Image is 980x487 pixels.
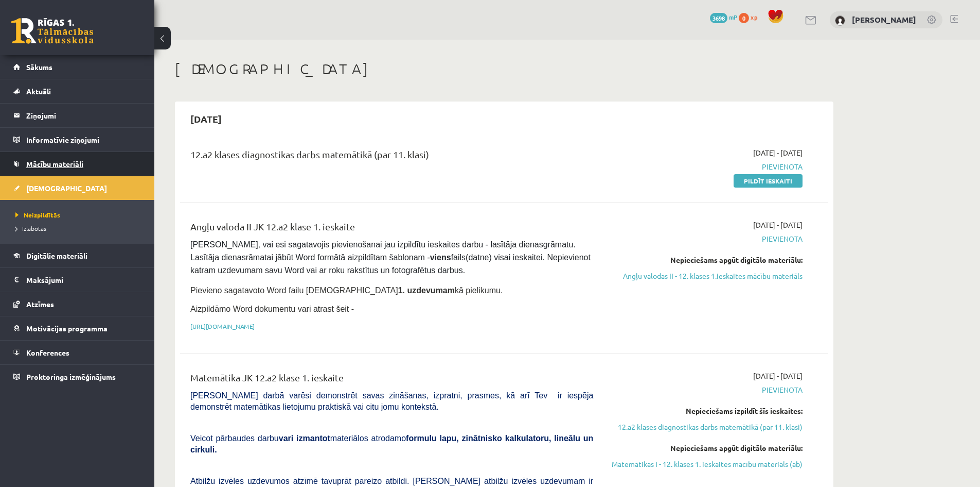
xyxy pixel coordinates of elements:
[734,174,803,188] a: Pildīt ieskaiti
[430,253,451,262] strong: viens
[398,286,455,295] strong: 1. uzdevumam
[13,55,141,79] a: Sākums
[852,14,916,25] a: [PERSON_NAME]
[835,15,845,26] img: Rita Margarita Metuzāle
[13,365,141,389] a: Proktoringa izmēģinājums
[729,13,737,21] span: mP
[609,233,803,244] span: Pievienota
[710,13,737,21] a: 3698 mP
[15,210,144,220] a: Neizpildītās
[26,372,116,381] span: Proktoringa izmēģinājums
[26,87,51,96] span: Aktuāli
[13,176,141,200] a: [DEMOGRAPHIC_DATA]
[190,322,255,330] a: [URL][DOMAIN_NAME]
[190,371,593,390] div: Matemātika JK 12.a2 klase 1. ieskaite
[751,13,757,21] span: xp
[190,391,593,411] span: [PERSON_NAME] darbā varēsi demonstrēt savas zināšanas, izpratni, prasmes, kā arī Tev ir iespēja d...
[710,13,727,23] span: 3698
[26,183,107,193] span: [DEMOGRAPHIC_DATA]
[190,286,503,295] span: Pievieno sagatavoto Word failu [DEMOGRAPHIC_DATA] kā pielikumu.
[26,62,52,72] span: Sākums
[13,79,141,103] a: Aktuāli
[190,434,593,454] b: formulu lapu, zinātnisko kalkulatoru, lineālu un cirkuli.
[13,292,141,316] a: Atzīmes
[26,159,83,169] span: Mācību materiāli
[26,251,87,260] span: Digitālie materiāli
[753,220,803,230] span: [DATE] - [DATE]
[26,324,108,333] span: Motivācijas programma
[190,240,593,275] span: [PERSON_NAME], vai esi sagatavojis pievienošanai jau izpildītu ieskaites darbu - lasītāja dienasg...
[26,348,69,357] span: Konferences
[739,13,749,23] span: 0
[26,299,54,309] span: Atzīmes
[190,305,354,313] span: Aizpildāmo Word dokumentu vari atrast šeit -
[13,104,141,127] a: Ziņojumi
[180,107,232,131] h2: [DATE]
[15,211,60,219] span: Neizpildītās
[13,316,141,340] a: Motivācijas programma
[190,147,593,166] div: 12.a2 klases diagnostikas darbs matemātikā (par 11. klasi)
[26,268,141,292] legend: Maksājumi
[15,224,46,232] span: Izlabotās
[753,371,803,381] span: [DATE] - [DATE]
[609,271,803,281] a: Angļu valodas II - 12. klases 1.ieskaites mācību materiāls
[13,341,141,364] a: Konferences
[609,161,803,172] span: Pievienota
[609,406,803,416] div: Nepieciešams izpildīt šīs ieskaites:
[279,434,330,443] b: vari izmantot
[26,104,141,127] legend: Ziņojumi
[190,220,593,239] div: Angļu valoda II JK 12.a2 klase 1. ieskaite
[753,147,803,158] span: [DATE] - [DATE]
[13,152,141,176] a: Mācību materiāli
[15,224,144,233] a: Izlabotās
[609,384,803,395] span: Pievienota
[609,443,803,454] div: Nepieciešams apgūt digitālo materiālu:
[11,18,94,44] a: Rīgas 1. Tālmācības vidusskola
[13,128,141,152] a: Informatīvie ziņojumi
[13,244,141,267] a: Digitālie materiāli
[175,60,833,78] h1: [DEMOGRAPHIC_DATA]
[609,422,803,432] a: 12.a2 klases diagnostikas darbs matemātikā (par 11. klasi)
[26,128,141,152] legend: Informatīvie ziņojumi
[609,459,803,469] a: Matemātikas I - 12. klases 1. ieskaites mācību materiāls (ab)
[739,13,762,21] a: 0 xp
[190,434,593,454] span: Veicot pārbaudes darbu materiālos atrodamo
[609,255,803,265] div: Nepieciešams apgūt digitālo materiālu:
[13,268,141,292] a: Maksājumi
